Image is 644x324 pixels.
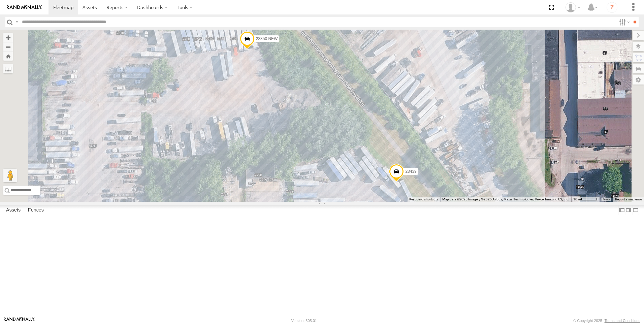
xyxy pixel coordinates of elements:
[25,205,47,215] label: Fences
[3,33,13,42] button: Zoom in
[573,319,640,323] div: © Copyright 2025 -
[3,52,13,61] button: Zoom Home
[632,205,639,215] label: Hide Summary Table
[7,5,42,10] img: rand-logo.svg
[633,75,644,85] label: Map Settings
[3,42,13,52] button: Zoom out
[563,2,583,12] div: Puma Singh
[442,197,569,201] span: Map data ©2025 Imagery ©2025 Airbus, Maxar Technologies, Vexcel Imaging US, Inc.
[256,36,278,41] span: 23350 NEW
[3,205,24,215] label: Assets
[405,169,416,174] span: 23439
[618,205,625,215] label: Dock Summary Table to the Left
[603,198,610,201] a: Terms
[409,197,438,202] button: Keyboard shortcuts
[605,319,640,323] a: Terms and Conditions
[573,197,581,201] span: 10 m
[291,319,317,323] div: Version: 305.01
[3,169,17,182] button: Drag Pegman onto the map to open Street View
[616,17,631,27] label: Search Filter Options
[571,197,600,202] button: Map Scale: 10 m per 45 pixels
[607,2,617,13] i: ?
[4,317,35,324] a: Visit our Website
[14,17,20,27] label: Search Query
[615,197,642,201] a: Report a map error
[625,205,632,215] label: Dock Summary Table to the Right
[3,64,13,73] label: Measure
